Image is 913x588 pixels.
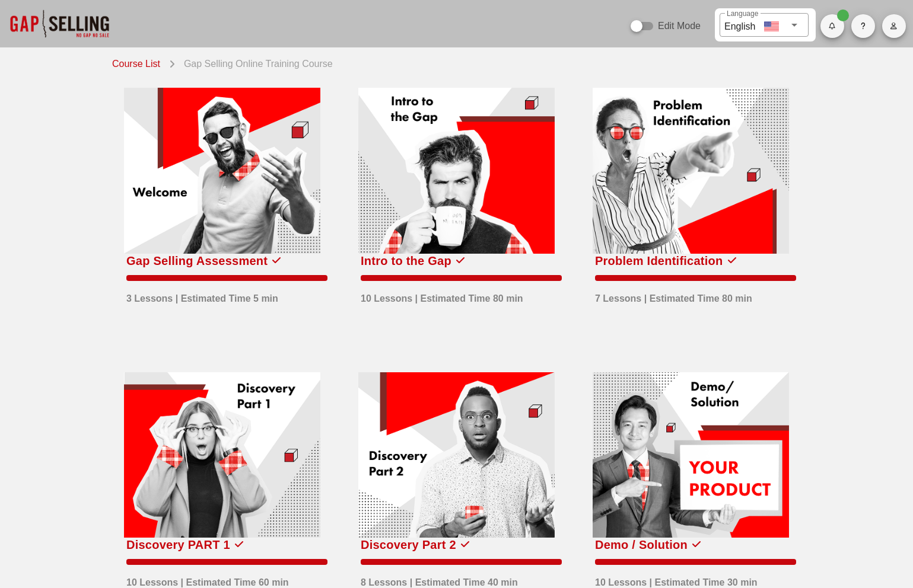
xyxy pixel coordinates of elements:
[595,251,723,270] div: Problem Identification
[724,17,755,34] div: English
[361,535,456,554] div: Discovery Part 2
[179,55,333,71] div: Gap Selling Online Training Course
[727,9,758,18] label: Language
[658,20,701,32] label: Edit Mode
[720,13,809,37] div: LanguageEnglish
[126,535,230,554] div: Discovery PART 1
[126,286,278,306] div: 3 Lessons | Estimated Time 5 min
[595,535,688,554] div: Demo / Solution
[126,251,268,270] div: Gap Selling Assessment
[112,55,165,71] a: Course List
[361,251,451,270] div: Intro to the Gap
[361,286,523,306] div: 10 Lessons | Estimated Time 80 min
[595,286,752,306] div: 7 Lessons | Estimated Time 80 min
[837,9,849,21] span: Badge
